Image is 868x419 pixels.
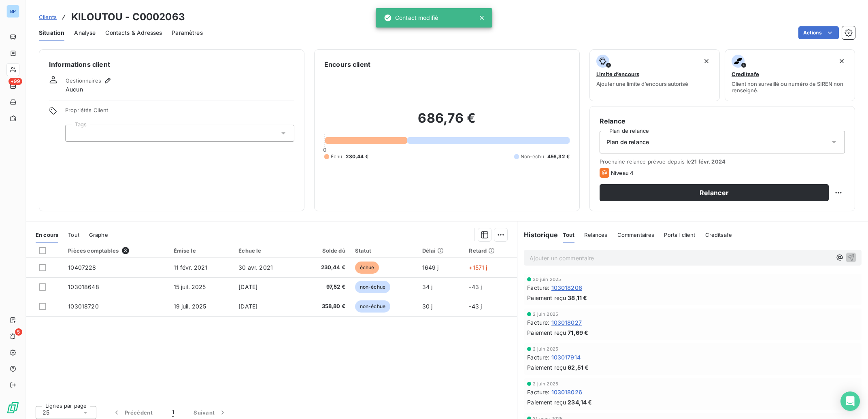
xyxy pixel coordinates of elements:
span: Relances [584,232,607,238]
span: Propriétés Client [65,107,294,118]
span: 25 [43,408,49,417]
div: Émise le [174,247,229,254]
span: 19 juil. 2025 [174,303,206,310]
div: Délai [422,247,460,254]
span: 103018026 [551,388,582,396]
div: Contact modifié [384,11,438,25]
span: 15 juil. 2025 [174,283,206,290]
span: 230,44 € [304,264,345,272]
span: Situation [39,29,64,37]
h3: KILOUTOU - C0002063 [71,10,185,24]
span: Creditsafe [705,232,732,238]
span: En cours [36,232,58,238]
div: Solde dû [304,247,345,254]
span: 10407228 [68,264,96,271]
span: Client non surveillé ou numéro de SIREN non renseigné. [732,81,848,94]
span: Graphe [89,232,108,238]
span: 21 févr. 2024 [691,158,725,165]
a: Clients [39,13,57,21]
span: Paiement reçu [527,398,566,406]
span: Contacts & Adresses [105,29,162,37]
input: Ajouter une valeur [72,130,79,137]
span: 103018027 [551,318,582,327]
span: 38,11 € [568,294,587,302]
span: -43 j [469,303,482,310]
span: 2 juin 2025 [533,381,558,386]
a: +99 [6,79,19,92]
span: Facture : [527,353,549,362]
span: Facture : [527,388,549,396]
div: Pièces comptables [68,247,164,254]
span: Portail client [664,232,695,238]
span: 62,51 € [568,363,589,372]
span: Clients [39,14,57,20]
span: 1 [172,408,174,417]
span: 103018206 [551,283,582,292]
span: Échu [331,153,343,160]
span: 97,52 € [304,283,345,291]
h6: Encours client [324,60,370,69]
h6: Relance [600,116,845,126]
span: [DATE] [238,283,257,290]
img: Logo LeanPay [6,401,19,414]
span: Tout [563,232,575,238]
span: [DATE] [238,303,257,310]
span: +99 [9,78,22,85]
span: Plan de relance [606,138,649,146]
span: Tout [68,232,79,238]
span: Facture : [527,318,549,327]
span: Aucun [66,85,83,94]
div: Open Intercom Messenger [840,391,860,411]
span: 103018648 [68,283,99,290]
span: Limite d’encours [596,71,639,77]
span: échue [355,262,379,274]
button: Relancer [600,184,829,201]
span: Creditsafe [732,71,759,77]
span: 34 j [422,283,433,290]
h2: 686,76 € [324,110,570,134]
span: 3 [122,247,129,254]
button: Actions [798,26,839,39]
span: non-échue [355,300,390,313]
span: 30 j [422,303,433,310]
span: 2 juin 2025 [533,347,558,351]
button: Limite d’encoursAjouter une limite d’encours autorisé [589,49,720,101]
span: 456,32 € [547,153,570,160]
span: -43 j [469,283,482,290]
button: CreditsafeClient non surveillé ou numéro de SIREN non renseigné. [725,49,855,101]
span: non-échue [355,281,390,293]
h6: Historique [517,230,558,240]
span: Prochaine relance prévue depuis le [600,158,845,165]
span: 5 [15,328,22,336]
span: 2 juin 2025 [533,312,558,317]
span: 11 févr. 2021 [174,264,208,271]
span: Paiement reçu [527,328,566,337]
div: Statut [355,247,413,254]
span: 30 avr. 2021 [238,264,273,271]
span: 1649 j [422,264,439,271]
span: 358,80 € [304,302,345,311]
span: Non-échu [521,153,544,160]
span: 0 [323,147,326,153]
span: Paiement reçu [527,363,566,372]
h6: Informations client [49,60,294,69]
span: Paramètres [172,29,203,37]
span: Paiement reçu [527,294,566,302]
span: 234,14 € [568,398,592,406]
span: 30 juin 2025 [533,277,561,282]
span: +1571 j [469,264,487,271]
span: 230,44 € [346,153,368,160]
span: 71,69 € [568,328,588,337]
span: Gestionnaires [66,77,101,84]
span: Commentaires [617,232,655,238]
span: Ajouter une limite d’encours autorisé [596,81,688,87]
span: Niveau 4 [611,170,634,176]
div: Retard [469,247,512,254]
div: Échue le [238,247,294,254]
span: 103017914 [551,353,581,362]
span: Facture : [527,283,549,292]
div: BP [6,5,19,18]
span: 103018720 [68,303,98,310]
span: Analyse [74,29,96,37]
